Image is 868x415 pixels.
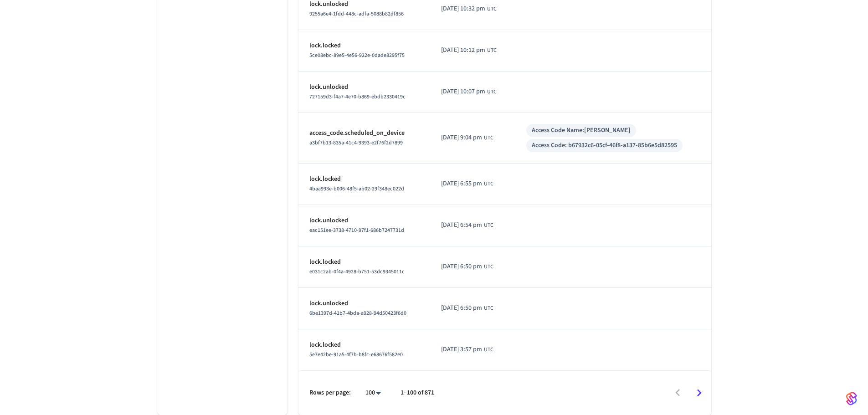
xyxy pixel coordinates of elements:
div: UCT [441,133,493,143]
span: UTC [484,346,493,354]
span: UTC [484,180,493,188]
button: Go to next page [688,382,710,404]
span: [DATE] 3:57 pm [441,345,482,354]
span: 727159d3-f4a7-4e70-b869-ebdb2330419c [309,93,406,101]
span: [DATE] 6:54 pm [441,220,482,230]
p: lock.unlocked [309,216,420,225]
span: UTC [487,5,497,13]
div: UCT [441,262,493,272]
span: [DATE] 6:55 pm [441,179,482,189]
div: Access Code: b67932c6-05cf-46f8-a137-85b6e5d82595 [532,141,677,150]
span: UTC [484,221,493,230]
span: UTC [487,88,497,96]
span: UTC [484,304,493,313]
span: 6be1397d-41b7-4bda-a928-94d50423f6d0 [309,309,406,317]
div: UCT [441,46,497,55]
div: UCT [441,303,493,313]
span: eac151ee-3738-4710-97f1-686b7247731d [309,226,404,234]
div: UCT [441,179,493,189]
img: SeamLogoGradient.69752ec5.svg [846,391,857,406]
div: Access Code Name: [PERSON_NAME] [532,126,631,135]
div: UCT [441,220,493,230]
p: Rows per page: [309,388,351,398]
p: lock.locked [309,257,420,267]
div: UCT [441,345,493,354]
span: a3bf7b13-835a-41c4-9393-e2f76f2d7899 [309,139,403,147]
span: e031c2ab-0f4a-4928-b751-53dc9345011c [309,268,405,276]
span: UTC [484,263,493,271]
span: 9255a6e4-1fdd-448c-adfa-5088b82df856 [309,10,404,18]
p: lock.unlocked [309,299,420,308]
p: lock.locked [309,41,420,51]
p: lock.unlocked [309,82,420,92]
p: lock.locked [309,340,420,350]
span: [DATE] 10:07 pm [441,87,485,97]
p: lock.locked [309,174,420,184]
div: UCT [441,87,497,97]
span: UTC [487,46,497,55]
span: [DATE] 6:50 pm [441,262,482,272]
span: [DATE] 6:50 pm [441,303,482,313]
span: UTC [484,134,493,142]
div: 100 [362,386,386,400]
span: [DATE] 10:12 pm [441,46,485,55]
span: [DATE] 9:04 pm [441,133,482,143]
span: 5ce08ebc-89e5-4e56-922e-0dade8295f75 [309,51,405,59]
p: 1–100 of 871 [401,388,434,398]
span: [DATE] 10:32 pm [441,4,485,14]
span: 5e7e42be-91a5-4f7b-b8fc-e68676f582e0 [309,351,403,359]
p: access_code.scheduled_on_device [309,128,420,138]
span: 4baa993e-b006-48f5-ab02-29f348ec022d [309,185,404,193]
div: UCT [441,4,497,14]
